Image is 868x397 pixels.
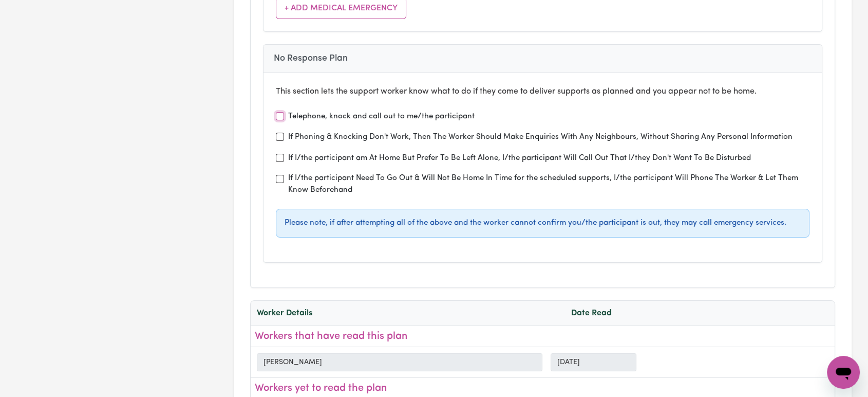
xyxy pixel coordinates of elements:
[255,382,831,394] h3: Workers yet to read the plan
[288,153,751,165] label: If I/the participant am At Home But Prefer To Be Left Alone, I/the participant Will Call Out That...
[274,53,812,64] h4: No Response Plan
[288,132,792,143] label: If Phoning & Knocking Don't Work, Then The Worker Should Make Enquiries With Any Neighbours, With...
[571,307,657,319] div: Date Read
[255,330,831,342] h3: Workers that have read this plan
[288,111,475,123] label: Telephone, knock and call out to me/the participant
[827,356,860,389] iframe: Button to launch messaging window
[276,85,810,98] p: This section lets the support worker know what to do if they come to deliver supports as planned ...
[276,209,810,238] div: Please note, if after attempting all of the above and the worker cannot confirm you/the participa...
[288,173,810,196] label: If I/the participant Need To Go Out & Will Not Be Home In Time for the scheduled supports, I/the ...
[257,307,571,319] div: Worker Details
